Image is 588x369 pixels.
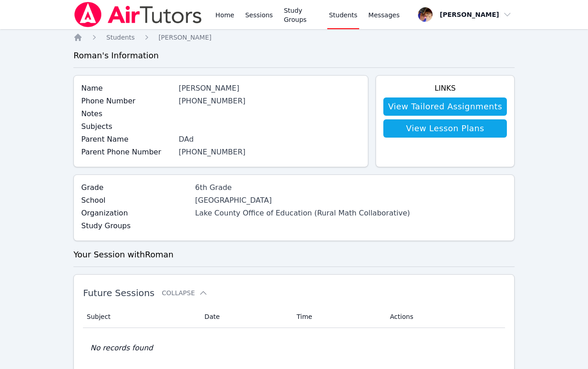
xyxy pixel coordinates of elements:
a: [PHONE_NUMBER] [179,148,246,156]
h3: Your Session with Roman [73,248,515,261]
label: School [81,195,190,206]
span: Messages [368,10,400,20]
div: Lake County Office of Education (Rural Math Collaborative) [195,208,410,219]
label: Name [81,83,173,94]
label: Notes [81,108,173,119]
span: [PERSON_NAME] [159,34,211,41]
a: Students [106,33,134,42]
th: Subject [83,306,199,328]
th: Time [291,306,385,328]
div: DAd [179,134,361,145]
div: [GEOGRAPHIC_DATA] [195,195,410,206]
a: View Lesson Plans [383,119,506,138]
a: View Tailored Assignments [383,97,506,116]
label: Parent Phone Number [81,147,173,158]
span: Students [106,34,134,41]
span: Future Sessions [83,287,155,298]
img: Air Tutors [73,2,202,27]
label: Organization [81,208,190,219]
label: Parent Name [81,134,173,145]
td: No records found [83,328,505,368]
label: Study Groups [81,220,190,231]
h3: Roman 's Information [73,49,515,62]
a: [PERSON_NAME] [159,33,211,42]
button: Collapse [162,288,207,297]
th: Actions [385,306,505,328]
nav: Breadcrumb [73,33,515,42]
a: [PHONE_NUMBER] [179,97,246,105]
label: Grade [81,182,190,193]
label: Subjects [81,121,173,132]
label: Phone Number [81,96,173,107]
h4: Links [383,83,506,94]
div: 6th Grade [195,182,410,193]
th: Date [199,306,291,328]
div: [PERSON_NAME] [179,83,361,94]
